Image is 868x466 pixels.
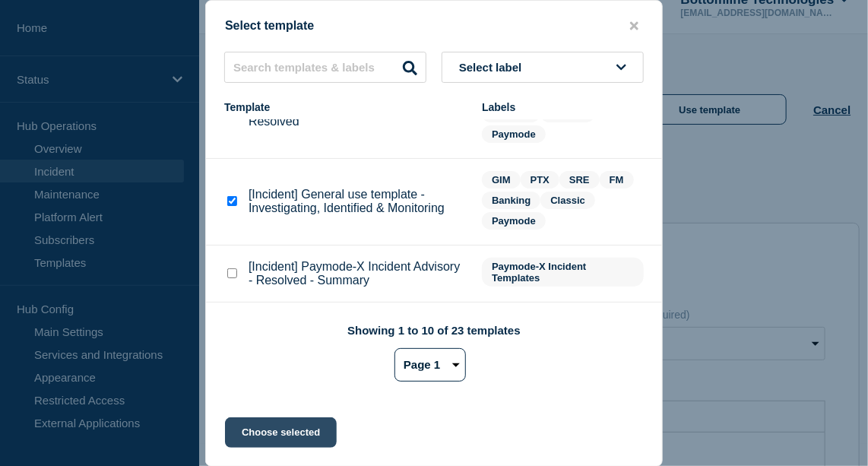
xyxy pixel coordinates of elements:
[225,417,337,448] button: Choose selected
[249,188,467,215] p: [Incident] General use template - Investigating, Identified & Monitoring
[347,324,521,337] p: Showing 1 to 10 of 23 templates
[521,171,559,189] span: PTX
[482,171,521,189] span: GIM
[227,196,237,206] input: [Incident] General use template - Investigating, Identified & Monitoring checkbox
[482,258,644,287] span: Paymode-X Incident Templates
[482,192,540,209] span: Banking
[482,125,546,143] span: Paymode
[224,101,467,113] div: Template
[482,212,546,230] span: Paymode
[459,61,528,74] span: Select label
[600,171,634,189] span: FM
[224,52,426,83] input: Search templates & labels
[227,268,237,278] input: [Incident] Paymode-X Incident Advisory - Resolved - Summary checkbox
[249,260,467,287] p: [Incident] Paymode-X Incident Advisory - Resolved - Summary
[206,19,662,33] div: Select template
[442,52,644,83] button: Select label
[482,101,644,113] div: Labels
[540,192,595,209] span: Classic
[626,19,643,33] button: close button
[559,171,600,189] span: SRE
